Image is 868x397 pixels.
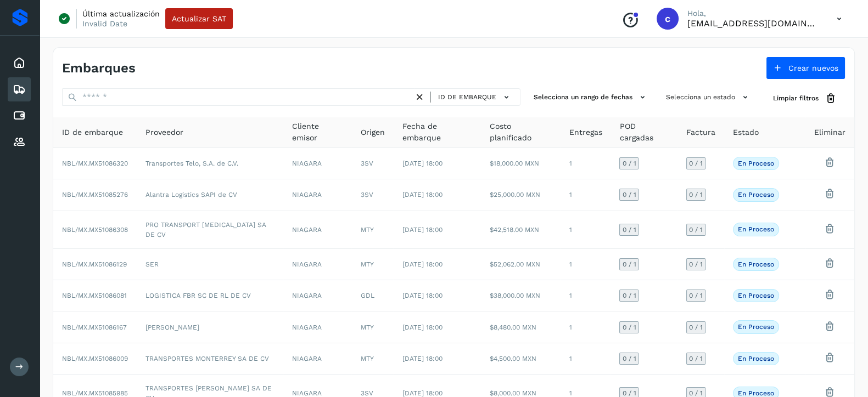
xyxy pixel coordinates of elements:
td: TRANSPORTES MONTERREY SA DE CV [137,343,283,375]
div: Inicio [8,51,31,75]
span: ID de embarque [62,127,123,138]
span: NBL/MX.MX51085985 [62,389,128,397]
p: En proceso [738,292,774,299]
button: Limpiar filtros [764,88,845,109]
td: $8,480.00 MXN [481,311,561,343]
span: Actualizar SAT [172,15,226,22]
span: Entregas [569,127,602,138]
td: MTY [351,249,393,280]
span: 0 / 1 [689,355,703,362]
td: $25,000.00 MXN [481,179,561,211]
td: Alantra Logistics SAPI de CV [137,179,283,211]
span: [DATE] 18:00 [402,160,442,167]
td: [PERSON_NAME] [137,311,283,343]
div: Cuentas por pagar [8,104,31,128]
td: MTY [351,311,393,343]
span: Fecha de embarque [402,121,472,144]
span: Proveedor [145,127,183,138]
p: Hola, [687,9,819,18]
span: 0 / 1 [622,390,636,396]
p: Invalid Date [82,19,127,29]
td: $4,500.00 MXN [481,343,561,375]
td: GDL [351,280,393,311]
span: 0 / 1 [622,355,636,362]
td: NIAGARA [283,280,352,311]
p: En proceso [738,160,774,167]
span: Cliente emisor [292,121,343,144]
span: NBL/MX.MX51086009 [62,355,128,362]
span: 0 / 1 [622,191,636,198]
td: $18,000.00 MXN [481,148,561,179]
td: Transportes Telo, S.A. de C.V. [137,148,283,179]
span: 0 / 1 [689,390,703,396]
span: Origen [360,127,384,138]
p: En proceso [738,389,774,397]
span: 0 / 1 [622,292,636,299]
span: [DATE] 18:00 [402,355,442,362]
span: [DATE] 18:00 [402,389,442,397]
td: NIAGARA [283,249,352,280]
button: Selecciona un estado [662,88,755,106]
button: Actualizar SAT [165,8,233,29]
td: NIAGARA [283,148,352,179]
p: En proceso [738,191,774,198]
span: 0 / 1 [689,324,703,331]
span: [DATE] 18:00 [402,191,442,198]
span: 0 / 1 [622,226,636,233]
td: $42,518.00 MXN [481,211,561,249]
span: POD cargadas [619,121,669,144]
td: $38,000.00 MXN [481,280,561,311]
td: 1 [560,211,611,249]
td: 3SV [351,179,393,211]
h4: Embarques [62,60,136,76]
span: NBL/MX.MX51085276 [62,191,128,198]
td: NIAGARA [283,179,352,211]
td: PRO TRANSPORT [MEDICAL_DATA] SA DE CV [137,211,283,249]
span: NBL/MX.MX51086129 [62,260,127,268]
span: Estado [733,127,759,138]
span: Eliminar [814,127,845,138]
span: 0 / 1 [689,292,703,299]
td: 1 [560,280,611,311]
td: 1 [560,311,611,343]
span: [DATE] 18:00 [402,260,442,268]
td: 1 [560,148,611,179]
p: En proceso [738,260,774,268]
p: Última actualización [82,9,160,19]
span: [DATE] 18:00 [402,292,442,299]
td: 1 [560,179,611,211]
p: En proceso [738,355,774,362]
p: En proceso [738,225,774,233]
span: 0 / 1 [622,160,636,167]
div: Proveedores [8,130,31,154]
p: En proceso [738,323,774,331]
td: NIAGARA [283,211,352,249]
span: [DATE] 18:00 [402,324,442,331]
span: 0 / 1 [622,261,636,268]
span: 0 / 1 [622,324,636,331]
span: Costo planificado [490,121,552,144]
span: NBL/MX.MX51086320 [62,160,128,167]
td: MTY [351,211,393,249]
span: Crear nuevos [788,64,838,72]
span: NBL/MX.MX51086167 [62,324,127,331]
td: NIAGARA [283,311,352,343]
td: $52,062.00 MXN [481,249,561,280]
td: SER [137,249,283,280]
span: Limpiar filtros [773,93,819,103]
td: 3SV [351,148,393,179]
span: 0 / 1 [689,191,703,198]
span: NBL/MX.MX51086308 [62,226,128,234]
span: ID de embarque [438,92,496,102]
p: calbor@niagarawater.com [687,18,819,29]
td: 1 [560,249,611,280]
button: Crear nuevos [766,56,845,80]
button: ID de embarque [435,89,516,105]
span: 0 / 1 [689,160,703,167]
button: Selecciona un rango de fechas [529,88,653,106]
span: [DATE] 18:00 [402,226,442,234]
td: NIAGARA [283,343,352,375]
span: NBL/MX.MX51086081 [62,292,127,299]
td: 1 [560,343,611,375]
div: Embarques [8,77,31,101]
